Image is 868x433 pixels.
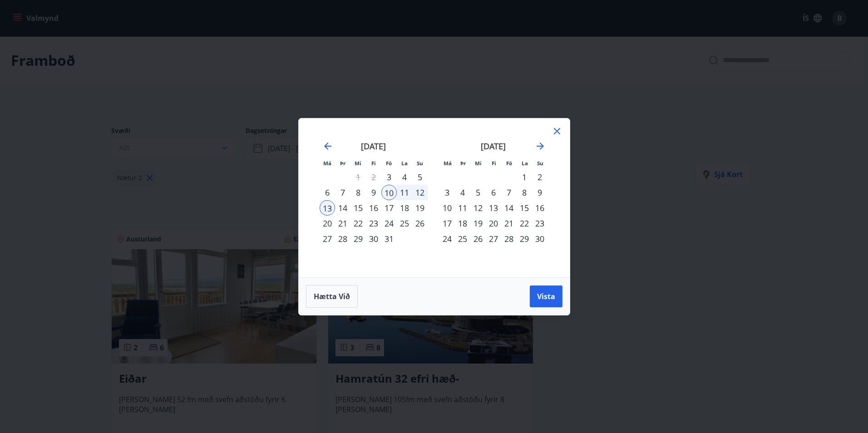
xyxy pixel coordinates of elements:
[320,231,335,246] td: Choose mánudagur, 27. október 2025 as your check-in date. It’s available.
[532,185,547,200] div: 9
[381,185,397,200] td: Selected as start date. föstudagur, 10. október 2025
[397,185,412,200] td: Selected. laugardagur, 11. október 2025
[439,216,455,231] td: Choose mánudagur, 17. nóvember 2025 as your check-in date. It’s available.
[412,185,428,200] div: 12
[320,200,335,216] div: 13
[537,160,543,167] small: Su
[532,216,547,231] div: 23
[320,216,335,231] td: Choose mánudagur, 20. október 2025 as your check-in date. It’s available.
[517,231,532,246] div: 29
[475,160,482,167] small: Mi
[335,185,350,200] div: 7
[439,216,455,231] div: 17
[517,200,532,216] td: Choose laugardagur, 15. nóvember 2025 as your check-in date. It’s available.
[366,169,381,185] td: Not available. fimmtudagur, 2. október 2025
[439,185,455,200] td: Choose mánudagur, 3. nóvember 2025 as your check-in date. It’s available.
[439,231,455,246] div: 24
[350,169,366,185] td: Not available. miðvikudagur, 1. október 2025
[455,200,470,216] td: Choose þriðjudagur, 11. nóvember 2025 as your check-in date. It’s available.
[532,231,547,246] div: 30
[350,216,366,231] div: 22
[371,160,376,167] small: Fi
[501,185,517,200] td: Choose föstudagur, 7. nóvember 2025 as your check-in date. It’s available.
[522,160,528,167] small: La
[455,185,470,200] div: 4
[470,200,486,216] div: 12
[455,185,470,200] td: Choose þriðjudagur, 4. nóvember 2025 as your check-in date. It’s available.
[412,216,428,231] td: Choose sunnudagur, 26. október 2025 as your check-in date. It’s available.
[401,160,408,167] small: La
[335,231,350,246] td: Choose þriðjudagur, 28. október 2025 as your check-in date. It’s available.
[381,169,397,185] div: 3
[455,200,470,216] div: 11
[381,200,397,216] td: Choose föstudagur, 17. október 2025 as your check-in date. It’s available.
[320,216,335,231] div: 20
[455,231,470,246] td: Choose þriðjudagur, 25. nóvember 2025 as your check-in date. It’s available.
[470,216,486,231] td: Choose miðvikudagur, 19. nóvember 2025 as your check-in date. It’s available.
[486,200,501,216] td: Choose fimmtudagur, 13. nóvember 2025 as your check-in date. It’s available.
[532,200,547,216] td: Choose sunnudagur, 16. nóvember 2025 as your check-in date. It’s available.
[439,185,455,200] div: 3
[381,200,397,216] div: 17
[532,216,547,231] td: Choose sunnudagur, 23. nóvember 2025 as your check-in date. It’s available.
[335,216,350,231] td: Choose þriðjudagur, 21. október 2025 as your check-in date. It’s available.
[350,185,366,200] div: 8
[412,200,428,216] td: Choose sunnudagur, 19. október 2025 as your check-in date. It’s available.
[492,160,496,167] small: Fi
[366,231,381,246] td: Choose fimmtudagur, 30. október 2025 as your check-in date. It’s available.
[501,216,517,231] div: 21
[381,231,397,246] td: Choose föstudagur, 31. október 2025 as your check-in date. It’s available.
[455,216,470,231] td: Choose þriðjudagur, 18. nóvember 2025 as your check-in date. It’s available.
[444,160,452,167] small: Má
[439,200,455,216] div: 10
[320,200,335,216] td: Selected as end date. mánudagur, 13. október 2025
[486,216,501,231] td: Choose fimmtudagur, 20. nóvember 2025 as your check-in date. It’s available.
[470,231,486,246] td: Choose miðvikudagur, 26. nóvember 2025 as your check-in date. It’s available.
[501,185,517,200] div: 7
[501,200,517,216] div: 14
[486,185,501,200] div: 6
[366,231,381,246] div: 30
[481,141,506,152] strong: [DATE]
[412,200,428,216] div: 19
[397,200,412,216] td: Choose laugardagur, 18. október 2025 as your check-in date. It’s available.
[486,231,501,246] td: Choose fimmtudagur, 27. nóvember 2025 as your check-in date. It’s available.
[439,231,455,246] td: Choose mánudagur, 24. nóvember 2025 as your check-in date. It’s available.
[350,216,366,231] td: Choose miðvikudagur, 22. október 2025 as your check-in date. It’s available.
[532,185,547,200] td: Choose sunnudagur, 9. nóvember 2025 as your check-in date. It’s available.
[486,216,501,231] div: 20
[397,216,412,231] div: 25
[412,169,428,185] td: Choose sunnudagur, 5. október 2025 as your check-in date. It’s available.
[350,231,366,246] td: Choose miðvikudagur, 29. október 2025 as your check-in date. It’s available.
[310,129,559,266] div: Calendar
[501,231,517,246] div: 28
[350,200,366,216] td: Choose miðvikudagur, 15. október 2025 as your check-in date. It’s available.
[335,185,350,200] td: Choose þriðjudagur, 7. október 2025 as your check-in date. It’s available.
[417,160,423,167] small: Su
[532,169,547,185] div: 2
[517,169,532,185] td: Choose laugardagur, 1. nóvember 2025 as your check-in date. It’s available.
[335,200,350,216] td: Choose þriðjudagur, 14. október 2025 as your check-in date. It’s available.
[470,231,486,246] div: 26
[532,200,547,216] div: 16
[517,200,532,216] div: 15
[537,291,555,301] span: Vista
[486,200,501,216] div: 13
[381,169,397,185] td: Choose föstudagur, 3. október 2025 as your check-in date. It’s available.
[381,185,397,200] div: 10
[486,185,501,200] td: Choose fimmtudagur, 6. nóvember 2025 as your check-in date. It’s available.
[530,285,562,307] button: Vista
[335,200,350,216] div: 14
[412,216,428,231] div: 26
[350,231,366,246] div: 29
[397,169,412,185] div: 4
[386,160,392,167] small: Fö
[381,216,397,231] div: 24
[517,185,532,200] div: 8
[517,216,532,231] div: 22
[439,200,455,216] td: Choose mánudagur, 10. nóvember 2025 as your check-in date. It’s available.
[366,200,381,216] div: 16
[366,200,381,216] td: Choose fimmtudagur, 16. október 2025 as your check-in date. It’s available.
[486,231,501,246] div: 27
[335,231,350,246] div: 28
